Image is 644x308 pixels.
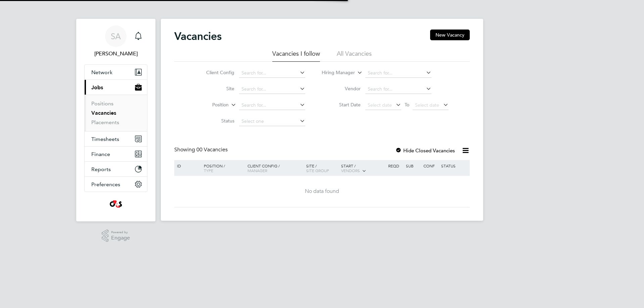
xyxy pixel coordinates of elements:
[85,162,147,176] button: Reports
[85,147,147,161] button: Finance
[316,69,355,76] label: Hiring Manager
[84,50,147,58] span: Shaha Alam
[337,50,372,62] li: All Vacancies
[239,117,305,126] input: Select one
[365,85,431,94] input: Search for...
[199,160,246,176] div: Position /
[76,19,155,221] nav: Main navigation
[322,102,361,108] label: Start Date
[108,199,124,209] img: g4s4-logo-retina.png
[111,229,130,235] span: Powered by
[84,199,147,209] a: Go to home page
[246,160,305,176] div: Client Config /
[395,147,455,154] label: Hide Closed Vacancies
[91,84,103,91] span: Jobs
[239,68,305,78] input: Search for...
[365,68,431,78] input: Search for...
[174,30,222,43] h2: Vacancies
[322,86,361,92] label: Vendor
[91,69,112,75] span: Network
[196,118,234,124] label: Status
[272,50,320,62] li: Vacancies I follow
[430,30,470,40] button: New Vacancy
[196,69,234,75] label: Client Config
[239,101,305,110] input: Search for...
[403,100,411,109] span: To
[175,160,199,171] div: ID
[306,168,329,173] span: Site Group
[196,146,228,153] span: 00 Vacancies
[85,65,147,80] button: Network
[91,100,113,107] a: Positions
[111,235,130,241] span: Engage
[422,160,439,171] div: Conf
[440,160,469,171] div: Status
[368,102,392,108] span: Select date
[386,160,404,171] div: Reqd
[85,95,147,131] div: Jobs
[91,166,111,172] span: Reports
[247,168,267,173] span: Manager
[339,160,386,177] div: Start /
[111,32,121,41] span: SA
[404,160,422,171] div: Sub
[91,110,116,116] a: Vacancies
[190,102,229,108] label: Position
[91,151,110,157] span: Finance
[204,168,213,173] span: Type
[84,25,147,58] a: SA[PERSON_NAME]
[85,132,147,146] button: Timesheets
[85,80,147,95] button: Jobs
[91,119,119,125] a: Placements
[305,160,340,176] div: Site /
[91,181,120,188] span: Preferences
[91,136,119,142] span: Timesheets
[85,177,147,192] button: Preferences
[239,85,305,94] input: Search for...
[174,146,229,153] div: Showing
[415,102,439,108] span: Select date
[341,168,360,173] span: Vendors
[196,86,234,92] label: Site
[175,188,469,195] div: No data found
[102,229,130,242] a: Powered byEngage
